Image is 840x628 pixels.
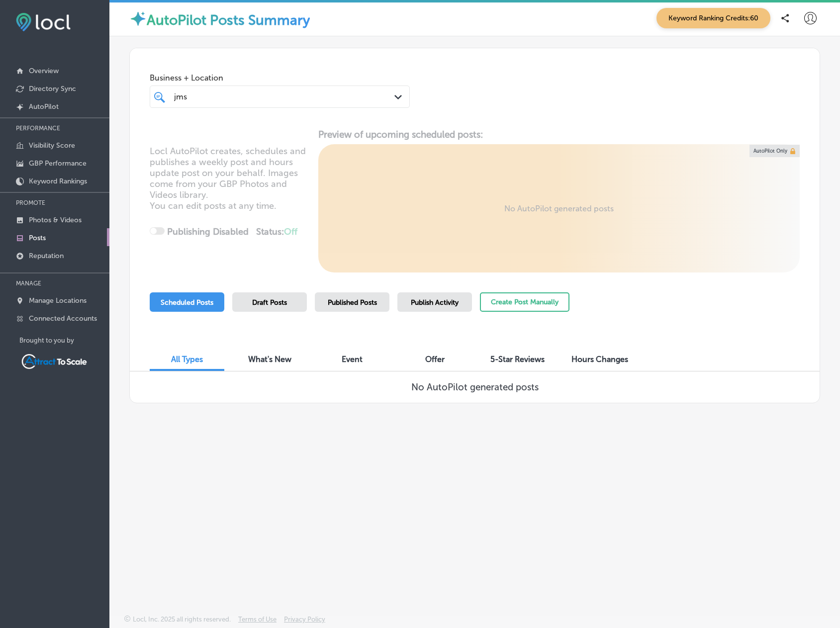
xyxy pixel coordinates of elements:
[284,616,325,628] a: Privacy Policy
[150,73,410,83] span: Business + Location
[19,352,89,371] img: Attract To Scale
[248,355,291,364] span: What's New
[571,355,628,364] span: Hours Changes
[480,292,569,312] button: Create Post Manually
[425,355,445,364] span: Offer
[16,13,71,31] img: fda3e92497d09a02dc62c9cd864e3231.png
[133,616,231,623] p: Locl, Inc. 2025 all rights reserved.
[252,298,287,307] span: Draft Posts
[29,85,76,93] p: Directory Sync
[29,252,64,260] p: Reputation
[29,141,75,150] p: Visibility Score
[29,234,46,242] p: Posts
[147,12,310,28] label: AutoPilot Posts Summary
[411,381,539,393] h3: No AutoPilot generated posts
[29,177,87,185] p: Keyword Rankings
[171,355,203,364] span: All Types
[29,159,87,168] p: GBP Performance
[238,616,277,628] a: Terms of Use
[328,298,377,307] span: Published Posts
[490,355,545,364] span: 5-Star Reviews
[29,216,82,224] p: Photos & Videos
[19,337,109,344] p: Brought to you by
[656,8,770,28] span: Keyword Ranking Credits: 60
[161,298,213,307] span: Scheduled Posts
[129,10,147,27] img: autopilot-icon
[29,314,97,323] p: Connected Accounts
[411,298,459,307] span: Publish Activity
[29,67,59,75] p: Overview
[342,355,363,364] span: Event
[29,102,59,111] p: AutoPilot
[29,296,87,305] p: Manage Locations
